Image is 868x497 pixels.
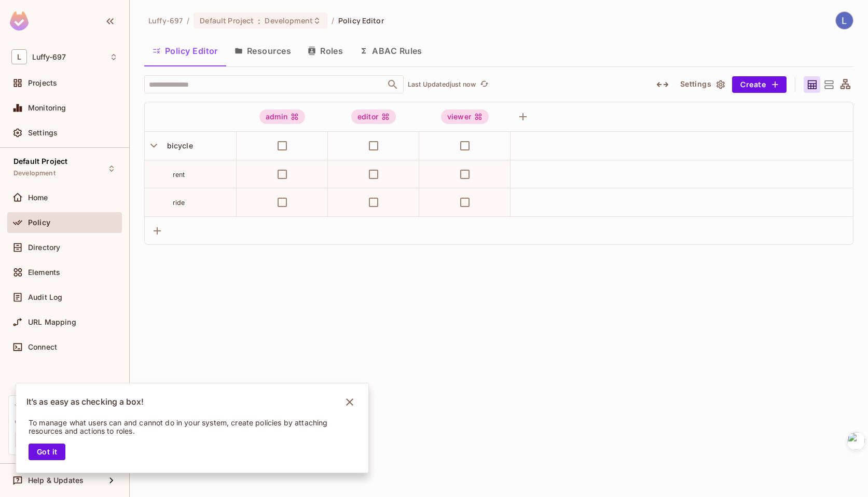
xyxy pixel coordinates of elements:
span: URL Mapping [28,318,76,326]
span: Default Project [200,16,254,25]
span: Policy Editor [338,16,384,25]
li: / [332,16,334,25]
div: admin [259,109,305,124]
span: Workspace: Luffy-697 [32,53,66,61]
button: Policy Editor [144,38,226,64]
button: ABAC Rules [351,38,431,64]
button: Resources [226,38,299,64]
span: Monitoring [28,104,66,112]
span: Projects [28,79,57,87]
span: ride [173,199,185,206]
span: Connect [28,343,57,351]
button: Create [732,76,787,93]
p: Last Updated just now [408,80,476,89]
span: bicycle [163,141,193,150]
span: Directory [28,243,60,252]
button: Settings [676,76,728,93]
span: rent [173,171,185,178]
span: Audit Log [28,293,62,301]
div: viewer [441,109,489,124]
span: Settings [28,129,58,137]
span: refresh [480,79,489,90]
span: : [257,17,261,25]
span: Policy [28,218,50,227]
div: editor [351,109,396,124]
button: Got it [29,444,65,460]
li: / [187,16,189,25]
p: It’s as easy as checking a box! [26,397,144,407]
span: Development [265,16,312,25]
span: Home [28,194,48,202]
span: L [11,49,27,64]
span: Click to refresh data [476,78,490,91]
span: Default Project [13,157,67,165]
p: To manage what users can and cannot do in your system, create policies by attaching resources and... [29,419,342,435]
button: refresh [478,78,490,91]
span: Development [13,169,56,177]
img: SReyMgAAAABJRU5ErkJggg== [10,11,29,31]
button: Open [385,77,400,92]
button: Roles [299,38,351,64]
span: the active workspace [148,16,183,25]
img: Luffy Liu [836,12,853,29]
span: Elements [28,268,60,277]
